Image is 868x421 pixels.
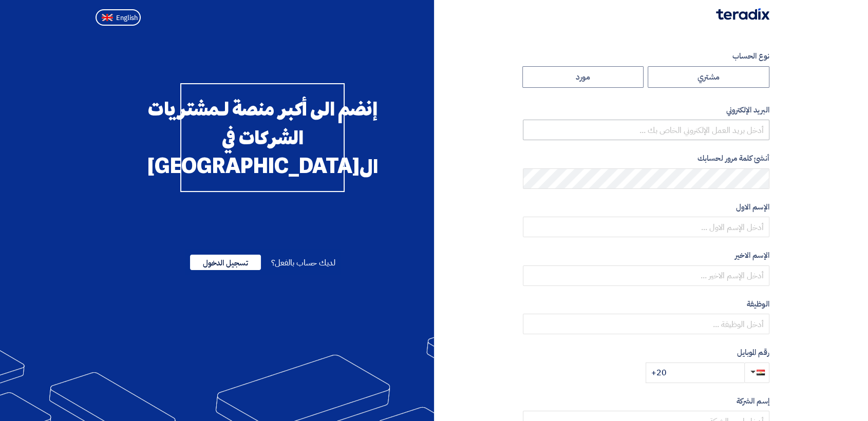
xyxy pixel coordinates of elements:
[646,362,744,383] input: أدخل رقم الموبايل ...
[190,257,261,269] a: تسجيل الدخول
[271,257,335,269] span: لديك حساب بالفعل؟
[523,120,769,140] input: أدخل بريد العمل الإلكتروني الخاص بك ...
[96,9,141,26] button: English
[102,14,113,22] img: en-US.png
[523,314,769,334] input: أدخل الوظيفة ...
[523,298,769,310] label: الوظيفة
[648,66,769,88] label: مشتري
[523,250,769,261] label: الإسم الاخير
[523,152,769,164] label: أنشئ كلمة مرور لحسابك
[523,201,769,213] label: الإسم الاول
[716,8,769,20] img: Teradix logo
[523,50,769,62] label: نوع الحساب
[523,217,769,237] input: أدخل الإسم الاول ...
[523,104,769,116] label: البريد الإلكتروني
[523,265,769,286] input: أدخل الإسم الاخير ...
[190,255,261,270] span: تسجيل الدخول
[522,66,644,88] label: مورد
[180,83,345,192] div: إنضم الى أكبر منصة لـمشتريات الشركات في ال[GEOGRAPHIC_DATA]
[116,14,138,22] span: English
[523,395,769,407] label: إسم الشركة
[523,347,769,358] label: رقم الموبايل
